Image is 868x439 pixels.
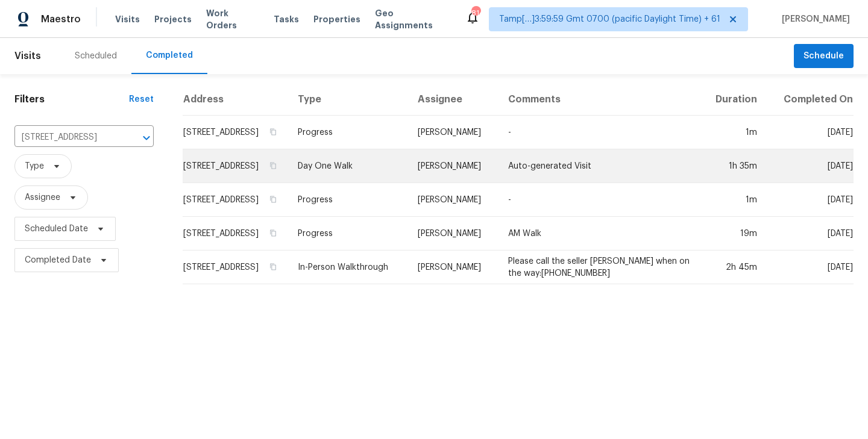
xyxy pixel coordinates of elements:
td: [STREET_ADDRESS] [183,183,288,217]
td: AM Walk [498,217,700,251]
td: In-Person Walkthrough [288,251,408,284]
button: Schedule [794,44,854,69]
span: Tamp[…]3:59:59 Gmt 0700 (pacific Daylight Time) + 61 [499,13,720,25]
div: Completed [146,49,193,61]
button: Open [138,129,155,146]
th: Assignee [408,84,498,116]
td: 1h 35m [700,149,767,183]
th: Completed On [767,84,854,116]
td: Auto-generated Visit [498,149,700,183]
button: Copy Address [268,126,278,137]
td: Progress [288,116,408,149]
span: Tasks [274,15,299,23]
td: [DATE] [767,251,854,284]
span: Type [25,160,44,172]
div: 814 [471,7,480,19]
span: Projects [154,13,192,25]
span: Completed Date [25,254,91,266]
td: [PERSON_NAME] [408,217,498,251]
td: [STREET_ADDRESS] [183,149,288,183]
span: Scheduled Date [25,223,88,235]
div: Scheduled [75,50,117,62]
td: Day One Walk [288,149,408,183]
td: [DATE] [767,217,854,251]
span: Maestro [41,13,81,25]
td: [PERSON_NAME] [408,183,498,217]
span: Visits [14,43,41,69]
td: [DATE] [767,149,854,183]
td: 1m [700,183,767,217]
span: Geo Assignments [375,7,451,31]
span: Schedule [804,49,844,64]
th: Address [183,84,288,116]
button: Copy Address [268,261,278,272]
th: Type [288,84,408,116]
td: [DATE] [767,183,854,217]
td: [PERSON_NAME] [408,149,498,183]
td: 19m [700,217,767,251]
span: Properties [313,13,360,25]
span: Assignee [25,191,60,204]
td: Progress [288,183,408,217]
div: Reset [129,93,154,105]
td: - [498,183,700,217]
button: Copy Address [268,194,278,205]
th: Comments [498,84,700,116]
td: 1m [700,116,767,149]
td: [STREET_ADDRESS] [183,217,288,251]
th: Duration [700,84,767,116]
span: Visits [115,13,140,25]
button: Copy Address [268,228,278,238]
span: Work Orders [206,7,259,31]
h1: Filters [14,93,129,105]
td: Please call the seller [PERSON_NAME] when on the way:[PHONE_NUMBER] [498,251,700,284]
td: [STREET_ADDRESS] [183,251,288,284]
td: [PERSON_NAME] [408,116,498,149]
td: [STREET_ADDRESS] [183,116,288,149]
input: Search for an address... [14,128,120,147]
td: 2h 45m [700,251,767,284]
td: - [498,116,700,149]
td: Progress [288,217,408,251]
span: [PERSON_NAME] [777,13,850,25]
td: [PERSON_NAME] [408,251,498,284]
td: [DATE] [767,116,854,149]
